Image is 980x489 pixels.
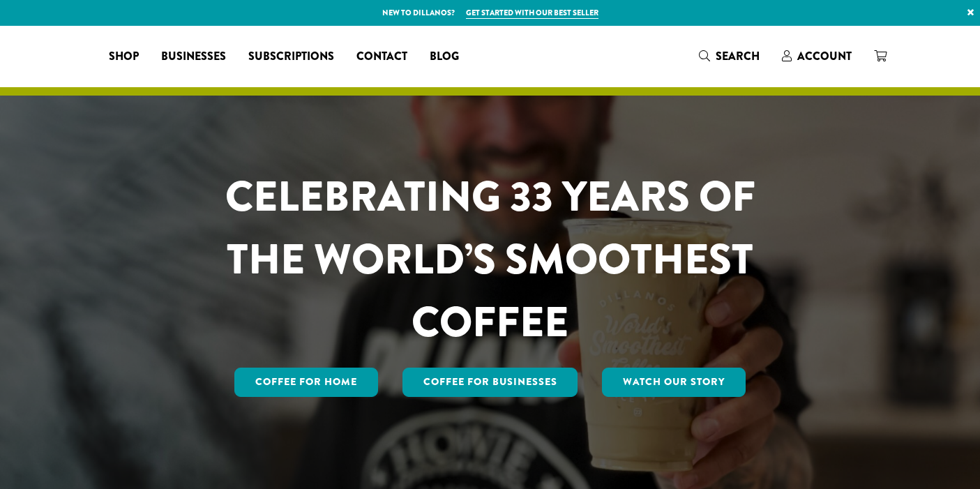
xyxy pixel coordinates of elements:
[797,48,852,64] span: Account
[430,48,459,66] span: Blog
[98,45,150,68] a: Shop
[184,165,797,354] h1: CELEBRATING 33 YEARS OF THE WORLD’S SMOOTHEST COFFEE
[688,45,771,68] a: Search
[466,7,598,19] a: Get started with our best seller
[234,368,378,397] a: Coffee for Home
[356,48,407,66] span: Contact
[716,48,760,64] span: Search
[248,48,334,66] span: Subscriptions
[602,368,746,397] a: Watch Our Story
[109,48,139,66] span: Shop
[402,368,578,397] a: Coffee For Businesses
[161,48,226,66] span: Businesses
